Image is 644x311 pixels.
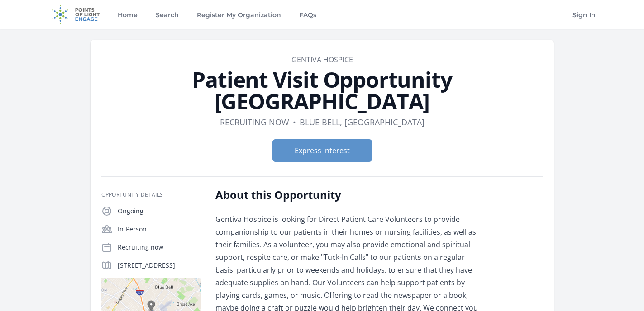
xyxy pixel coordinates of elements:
dd: Blue Bell, [GEOGRAPHIC_DATA] [300,116,425,128]
div: • [293,116,296,128]
p: In-Person [118,225,201,234]
p: Recruiting now [118,243,201,252]
button: Express Interest [272,139,372,162]
h3: Opportunity Details [101,191,201,198]
p: Ongoing [118,207,201,216]
p: [STREET_ADDRESS] [118,261,201,270]
dd: Recruiting now [220,116,289,128]
h1: Patient Visit Opportunity [GEOGRAPHIC_DATA] [101,69,543,112]
h2: About this Opportunity [215,188,480,202]
a: Gentiva Hospice [291,55,353,65]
